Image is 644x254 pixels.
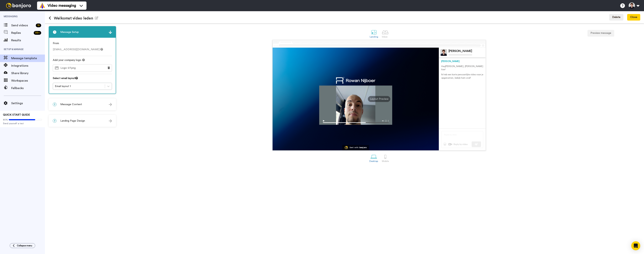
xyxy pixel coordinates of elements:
div: Inbox [382,35,388,38]
div: Landing [370,35,378,38]
div: Open Intercom Messenger [631,241,640,250]
a: Desktop [367,151,380,164]
span: Fallbacks [11,86,45,90]
span: Workspaces [11,78,45,83]
span: 80% [3,118,8,121]
span: Integrations [11,63,45,68]
span: Share library [11,71,45,75]
div: [PERSON_NAME] [449,49,472,53]
img: arrow.svg [109,103,112,106]
div: Desktop [369,160,378,162]
span: [EMAIL_ADDRESS][DOMAIN_NAME] [53,48,103,51]
button: Collapse menu [10,243,35,248]
img: vm-color.svg [39,3,45,9]
img: 17dc0c91-ceed-4ae3-90e3-0137e27cbb78 [336,77,375,84]
div: [PERSON_NAME] [441,60,483,63]
div: Mobile [382,160,389,162]
span: Message template [11,56,45,61]
p: Hey [PERSON_NAME] , [PERSON_NAME] hier! [441,65,483,71]
span: Collapse menu [17,244,32,247]
h1: Welkomst video leden [49,16,98,20]
img: bj-logo-header-white.svg [4,3,33,8]
div: 3Landing Page Design [49,115,116,127]
a: Mobile [380,151,391,164]
span: Settings [11,101,45,106]
span: Logo-27.png [60,66,78,70]
span: 1 [53,30,57,34]
img: player-controls-full.svg [319,118,392,125]
span: Message Setup [60,30,79,34]
span: Video messaging [48,3,76,8]
div: Select email layout [53,76,112,83]
div: Layout Preview [368,96,390,102]
button: Delete [609,14,623,21]
span: 3 [53,119,57,123]
img: reply-preview.svg [441,131,483,148]
div: Email layout 1 [55,84,103,88]
a: Inbox [380,27,390,40]
p: Ik heb een korte persoonlijke video voor je opgenomen, bekijk hem snel! [441,73,483,79]
span: QUICK START GUIDE [3,114,30,116]
button: Preview message [587,30,614,37]
a: Landing [368,27,380,40]
img: Profile Image [440,49,447,56]
img: arrow.svg [109,119,112,123]
span: Message Content [60,103,82,106]
div: bonjoro [359,147,367,149]
img: Bonjoro Logo [345,146,348,149]
span: Send videos [11,23,34,28]
span: Replies [11,31,32,35]
div: Sent with [350,147,359,149]
div: 15 [36,24,41,27]
span: Results [11,38,45,43]
label: From [53,41,59,45]
div: 2Message Content [49,98,116,110]
span: Send yourself a test [3,122,42,125]
button: Close [627,14,640,21]
span: Add your company logo [53,58,81,62]
span: 2 [53,103,57,106]
img: arrow.svg [109,31,112,34]
span: Landing Page Design [60,119,85,123]
div: 99 + [34,31,41,35]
